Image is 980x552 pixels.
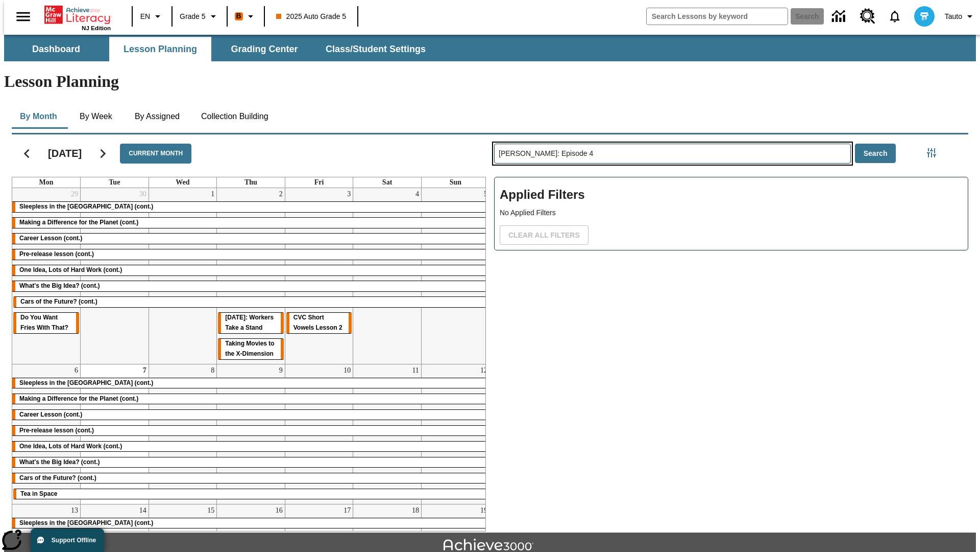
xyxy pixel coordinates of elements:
[52,537,96,544] span: Support Offline
[19,427,94,434] span: Pre-release lesson (cont.)
[48,147,82,159] h2: [DATE]
[120,144,191,164] button: Current Month
[12,249,489,260] div: Pre-release lesson (cont.)
[4,130,486,532] div: Calendar
[149,188,217,364] td: October 1, 2025
[242,177,259,188] a: Thursday
[482,188,489,200] a: October 5, 2025
[500,208,963,218] p: No Applied Filters
[12,426,489,436] div: Pre-release lesson (cont.)
[826,3,854,31] a: Data Center
[20,298,97,305] span: Cars of the Future? (cont.)
[20,490,57,497] span: Tea in Space
[380,177,394,188] a: Saturday
[231,43,298,55] span: Grading Center
[4,37,435,61] div: SubNavbar
[4,72,976,91] h1: Lesson Planning
[149,364,217,504] td: October 8, 2025
[209,188,216,200] a: October 1, 2025
[44,5,111,25] a: Home
[293,314,342,331] span: CVC Short Vowels Lesson 2
[12,188,81,364] td: September 29, 2025
[137,504,149,517] a: October 14, 2025
[236,10,241,22] span: B
[345,188,353,200] a: October 3, 2025
[225,314,274,331] span: Labor Day: Workers Take a Stand
[945,11,962,22] span: Tauto
[82,25,111,31] span: NJ Edition
[410,504,421,517] a: October 18, 2025
[137,188,149,200] a: September 30, 2025
[12,202,489,212] div: Sleepless in the Animal Kingdom (cont.)
[854,3,881,30] a: Resource Center, Will open in new tab
[19,395,138,402] span: Making a Difference for the Planet (cont.)
[141,364,149,377] a: October 7, 2025
[941,7,980,26] button: Profile/Settings
[218,339,284,359] div: Taking Movies to the X-Dimension
[231,7,261,26] button: Boost Class color is orange. Change class color
[908,3,941,30] button: Select a new avatar
[20,314,68,331] span: Do You Want Fries With That?
[19,250,94,258] span: Pre-release lesson (cont.)
[31,528,104,552] button: Support Offline
[19,474,96,481] span: Cars of the Future? (cont.)
[286,313,352,333] div: CVC Short Vowels Lesson 2
[19,458,100,466] span: What's the Big Idea? (cont.)
[225,340,274,357] span: Taking Movies to the X-Dimension
[285,188,353,364] td: October 3, 2025
[12,104,65,129] button: By Month
[921,143,942,163] button: Filters Side menu
[312,177,326,188] a: Friday
[4,35,976,61] div: SubNavbar
[317,37,434,61] button: Class/Student Settings
[205,504,216,517] a: October 15, 2025
[12,518,489,528] div: Sleepless in the Animal Kingdom (cont.)
[218,313,284,333] div: Labor Day: Workers Take a Stand
[19,219,138,226] span: Making a Difference for the Planet (cont.)
[494,177,968,250] div: Applied Filters
[276,11,347,22] span: 2025 Auto Grade 5
[140,11,150,22] span: EN
[37,177,56,188] a: Monday
[448,177,463,188] a: Sunday
[12,364,81,504] td: October 6, 2025
[478,364,489,377] a: October 12, 2025
[14,141,40,167] button: Previous
[413,188,421,200] a: October 4, 2025
[90,141,116,167] button: Next
[341,504,353,517] a: October 17, 2025
[19,266,122,273] span: One Idea, Lots of Hard Work (cont.)
[12,218,489,228] div: Making a Difference for the Planet (cont.)
[13,297,489,307] div: Cars of the Future? (cont.)
[486,130,968,532] div: Search
[341,364,353,377] a: October 10, 2025
[32,43,80,55] span: Dashboard
[81,364,149,504] td: October 7, 2025
[8,2,38,32] button: Open side menu
[19,443,122,450] span: One Idea, Lots of Hard Work (cont.)
[70,104,121,129] button: By Week
[855,144,896,164] button: Search
[13,313,79,333] div: Do You Want Fries With That?
[213,37,315,61] button: Grading Center
[421,364,489,504] td: October 12, 2025
[209,364,216,377] a: October 8, 2025
[180,11,206,22] span: Grade 5
[274,504,285,517] a: October 16, 2025
[326,43,426,55] span: Class/Student Settings
[277,364,285,377] a: October 9, 2025
[478,504,489,517] a: October 19, 2025
[127,104,188,129] button: By Assigned
[500,182,963,208] h2: Applied Filters
[12,457,489,468] div: What's the Big Idea? (cont.)
[495,144,850,163] input: Search Lessons By Keyword
[107,177,122,188] a: Tuesday
[353,188,422,364] td: October 4, 2025
[136,7,168,26] button: Language: EN, Select a language
[176,7,224,26] button: Grade: Grade 5, Select a grade
[109,37,211,61] button: Lesson Planning
[12,394,489,404] div: Making a Difference for the Planet (cont.)
[72,364,80,377] a: October 6, 2025
[19,203,153,210] span: Sleepless in the Animal Kingdom (cont.)
[410,364,421,377] a: October 11, 2025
